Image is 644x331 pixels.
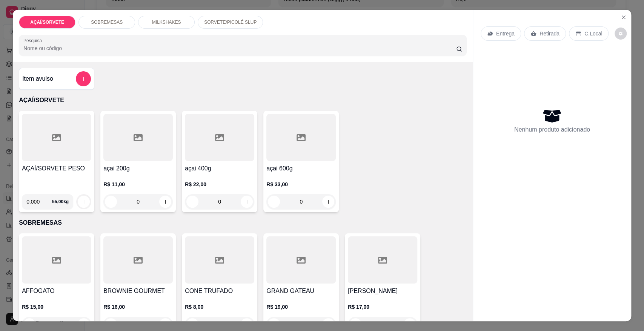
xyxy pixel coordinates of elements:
[266,303,336,311] p: R$ 19,00
[103,181,173,188] p: R$ 11,00
[349,318,361,330] button: decrease-product-quantity
[30,19,64,25] p: AÇAÍ/SORVETE
[241,318,253,330] button: increase-product-quantity
[103,303,173,311] p: R$ 16,00
[348,303,417,311] p: R$ 17,00
[618,11,630,23] button: Close
[22,74,53,83] h4: Item avulso
[26,194,52,209] input: 0.00
[19,96,467,105] p: AÇAÍ/SORVETE
[322,196,334,208] button: increase-product-quantity
[159,318,171,330] button: increase-product-quantity
[103,287,173,296] h4: BROWNIE GOURMET
[266,287,336,296] h4: GRAND GATEAU
[22,303,91,311] p: R$ 15,00
[322,318,334,330] button: increase-product-quantity
[105,318,117,330] button: decrease-product-quantity
[266,164,336,173] h4: açai 600g
[22,287,91,296] h4: AFFOGATO
[152,19,181,25] p: MILKSHAKES
[266,181,336,188] p: R$ 33,00
[539,30,559,37] p: Retirada
[185,303,254,311] p: R$ 8,00
[23,318,35,330] button: decrease-product-quantity
[76,71,91,86] button: add-separate-item
[105,196,117,208] button: decrease-product-quantity
[186,196,198,208] button: decrease-product-quantity
[103,164,173,173] h4: açai 200g
[514,125,590,134] p: Nenhum produto adicionado
[185,164,254,173] h4: açai 400g
[404,318,416,330] button: increase-product-quantity
[78,196,90,208] button: increase-product-quantity
[22,164,91,173] h4: AÇAÍ/SORVETE PESO
[615,28,627,40] button: decrease-product-quantity
[23,37,45,44] label: Pesquisa
[268,318,280,330] button: decrease-product-quantity
[348,287,417,296] h4: [PERSON_NAME]
[496,30,515,37] p: Entrega
[185,287,254,296] h4: CONE TRUFADO
[268,196,280,208] button: decrease-product-quantity
[185,181,254,188] p: R$ 22,00
[91,19,123,25] p: SOBREMESAS
[19,218,467,227] p: SOBREMESAS
[241,196,253,208] button: increase-product-quantity
[159,196,171,208] button: increase-product-quantity
[23,44,456,52] input: Pesquisa
[584,30,602,37] p: C.Local
[204,19,257,25] p: SORVETE/PICOLÉ SLUP
[186,318,198,330] button: decrease-product-quantity
[78,318,90,330] button: increase-product-quantity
